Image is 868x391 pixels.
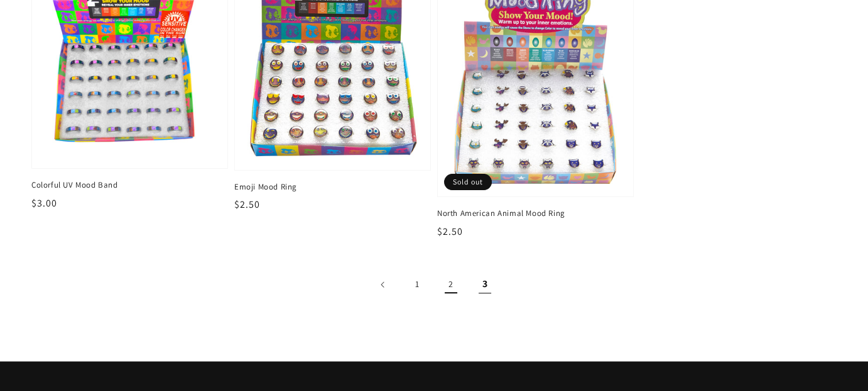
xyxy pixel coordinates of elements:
a: Page 2 [437,271,465,298]
span: $3.00 [31,196,57,210]
span: Colorful UV Mood Band [31,179,228,191]
nav: Pagination [31,271,837,298]
span: Sold out [444,174,492,190]
span: Page 3 [471,271,499,298]
span: $2.50 [234,198,260,211]
a: Previous page [369,271,397,298]
a: Page 1 [403,271,431,298]
span: $2.50 [437,225,463,238]
span: Emoji Mood Ring [234,181,431,193]
span: North American Animal Mood Ring [437,208,634,219]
